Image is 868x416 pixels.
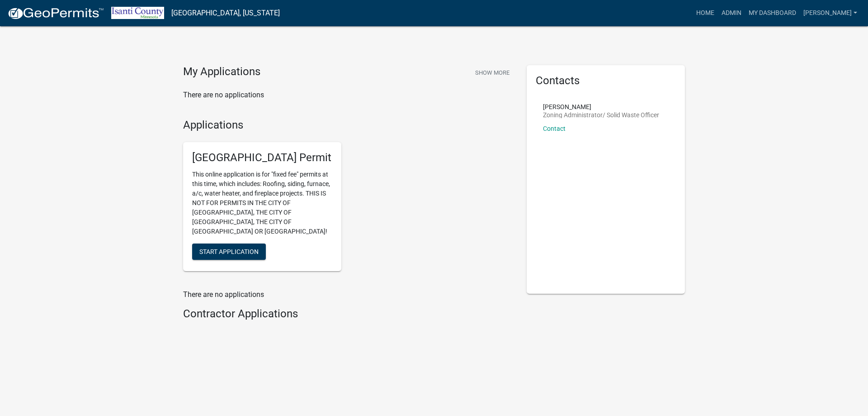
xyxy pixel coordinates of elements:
[192,170,332,236] p: This online application is for "fixed fee" permits at this time, which includes: Roofing, siding,...
[199,248,259,255] span: Start Application
[183,289,513,300] p: There are no applications
[543,112,659,118] p: Zoning Administrator/ Solid Waste Officer
[745,5,800,22] a: My Dashboard
[543,125,566,132] a: Contact
[718,5,745,22] a: Admin
[183,307,513,320] h4: Contractor Applications
[536,74,676,87] h5: Contacts
[183,119,513,132] h4: Applications
[543,104,659,110] p: [PERSON_NAME]
[111,7,164,19] img: Isanti County, Minnesota
[183,65,260,79] h4: My Applications
[183,119,513,279] wm-workflow-list-section: Applications
[183,307,513,324] wm-workflow-list-section: Contractor Applications
[171,5,280,21] a: [GEOGRAPHIC_DATA], [US_STATE]
[183,90,513,100] p: There are no applications
[800,5,861,22] a: [PERSON_NAME]
[192,151,332,164] h5: [GEOGRAPHIC_DATA] Permit
[472,65,513,80] button: Show More
[192,244,266,260] button: Start Application
[693,5,718,22] a: Home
